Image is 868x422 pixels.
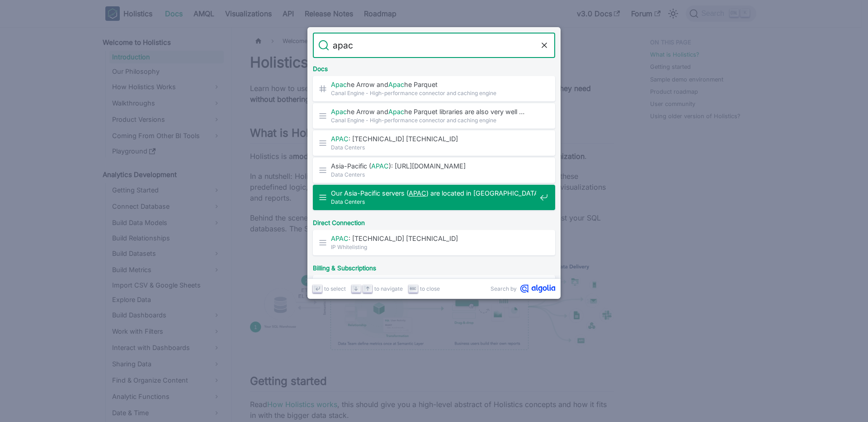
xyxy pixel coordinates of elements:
[331,80,536,89] span: he Arrow and he Parquet​
[331,197,536,206] span: Data Centers
[420,284,440,293] span: to close
[313,130,555,156] a: APAC: [TECHNICAL_ID] [TECHNICAL_ID]Data Centers
[331,116,536,125] span: Canal Engine - High-performance connector and caching engine
[331,189,536,197] span: Our Asia-Pacific servers ( ) are located in [GEOGRAPHIC_DATA]
[313,185,555,210] a: Our Asia-Pacific servers (APAC) are located in [GEOGRAPHIC_DATA]Data Centers
[324,284,346,293] span: to select
[311,58,557,76] div: Docs
[388,81,404,88] mark: Apac
[329,33,539,58] input: Search docs
[331,107,536,116] span: he Arrow and he Parquet libraries are also very well …
[331,89,536,97] span: Canal Engine - High-performance connector and caching engine
[331,134,536,143] span: : [TECHNICAL_ID] [TECHNICAL_ID]
[331,81,347,88] mark: Apac
[353,285,359,292] svg: Arrow down
[311,257,557,275] div: Billing & Subscriptions
[388,108,404,115] mark: Apac
[331,235,349,242] mark: APAC
[313,158,555,183] a: Asia-Pacific (APAC): [URL][DOMAIN_NAME]Data Centers
[311,212,557,230] div: Direct Connection
[539,40,550,51] button: Clear the query
[491,284,517,293] span: Search by
[410,285,416,292] svg: Escape key
[313,230,555,255] a: APAC: [TECHNICAL_ID] [TECHNICAL_ID]IP Whitelisting
[491,284,555,293] a: Search byAlgolia
[520,284,555,293] svg: Algolia
[331,243,536,251] span: IP Whitelisting
[331,135,349,143] mark: APAC
[331,143,536,152] span: Data Centers
[331,234,536,243] span: : [TECHNICAL_ID] [TECHNICAL_ID]
[409,189,426,197] mark: APAC
[313,275,555,301] a: APAC- SGD (S$)Subscribe to a paid plan
[331,162,536,170] span: Asia-Pacific ( ): [URL][DOMAIN_NAME]
[374,284,403,293] span: to navigate
[314,285,321,292] svg: Enter key
[371,162,389,170] mark: APAC
[331,170,536,179] span: Data Centers
[313,103,555,129] a: Apache Arrow andApache Parquet libraries are also very well …Canal Engine - High-performance conn...
[364,285,371,292] svg: Arrow up
[313,76,555,101] a: Apache Arrow andApache Parquet​Canal Engine - High-performance connector and caching engine
[331,108,347,115] mark: Apac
